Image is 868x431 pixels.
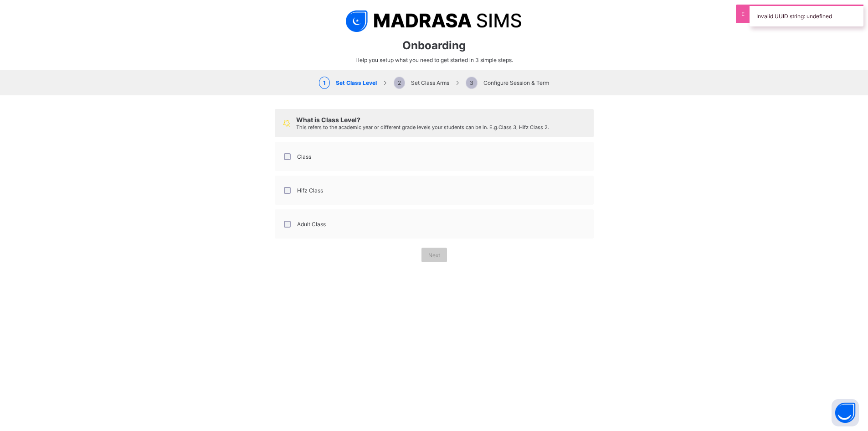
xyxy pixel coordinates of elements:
span: 1 [319,77,330,89]
span: Configure Session & Term [466,79,549,86]
span: This refers to the academic year or different grade levels your students can be in. E.g. Class 3,... [296,124,549,130]
span: Set Class Arms [394,79,449,86]
span: 3 [466,77,478,89]
div: Invalid UUID string: undefined [750,5,863,26]
label: Adult Class [297,221,326,228]
span: What is Class Level? [296,116,360,124]
span: Onboarding [402,39,466,52]
span: Help you setup what you need to get started in 3 simple steps. [355,57,513,63]
button: Open asap [832,399,859,426]
img: logo [346,9,522,32]
label: Hifz Class [297,187,323,194]
label: Class [297,153,311,160]
span: Next [428,252,440,259]
span: Set Class Level [319,79,377,86]
span: 2 [394,77,405,89]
